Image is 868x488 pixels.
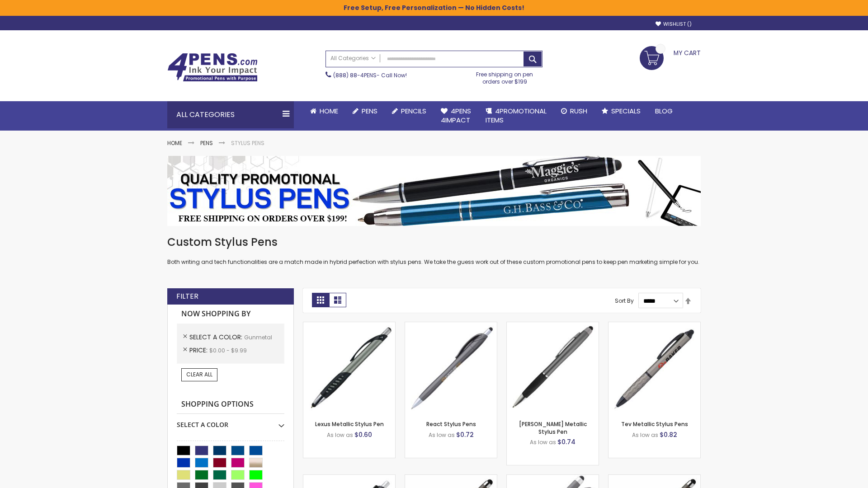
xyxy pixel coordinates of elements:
[507,322,599,329] a: Lory Metallic Stylus Pen-Gunmetal
[303,322,395,414] img: Lexus Metallic Stylus Pen-Gunmetal
[176,291,198,301] strong: Filter
[660,430,677,439] span: $0.82
[507,474,599,482] a: Cali Custom Stylus Gel pen-Gunmetal
[167,101,294,128] div: All Categories
[181,368,217,381] a: Clear All
[330,55,376,62] span: All Categories
[186,371,212,378] span: Clear All
[609,474,700,482] a: Islander Softy Metallic Gel Pen with Stylus - ColorJet Imprint-Gunmetal
[167,156,701,226] img: Stylus Pens
[429,431,455,439] span: As low as
[486,106,547,125] span: 4PROMOTIONAL ITEMS
[303,322,395,329] a: Lexus Metallic Stylus Pen-Gunmetal
[401,106,426,116] span: Pencils
[189,346,209,355] span: Price
[167,53,258,82] img: 4Pens Custom Pens and Promotional Products
[621,420,688,428] a: Tev Metallic Stylus Pens
[434,101,478,131] a: 4Pens4impact
[333,71,407,79] span: - Call Now!
[167,235,701,249] h1: Custom Stylus Pens
[326,51,380,66] a: All Categories
[507,322,599,414] img: Lory Metallic Stylus Pen-Gunmetal
[333,71,377,79] a: (888) 88-4PENS
[209,347,247,354] span: $0.00 - $9.99
[478,101,554,131] a: 4PROMOTIONALITEMS
[648,101,680,121] a: Blog
[441,106,471,125] span: 4Pens 4impact
[345,101,385,121] a: Pens
[303,101,345,121] a: Home
[405,322,497,414] img: React Stylus Pens-Gunmetal
[385,101,434,121] a: Pencils
[519,420,587,435] a: [PERSON_NAME] Metallic Stylus Pen
[609,322,700,329] a: Tev Metallic Stylus Pens-Gunmetal
[611,106,641,116] span: Specials
[467,67,543,85] div: Free shipping on pen orders over $199
[530,438,556,446] span: As low as
[615,297,634,305] label: Sort By
[244,333,272,341] span: Gunmetal
[231,139,264,147] strong: Stylus Pens
[189,333,244,342] span: Select A Color
[405,474,497,482] a: Islander Softy Metallic Gel Pen with Stylus-Gunmetal
[570,106,587,116] span: Rush
[554,101,594,121] a: Rush
[557,437,576,446] span: $0.74
[609,322,700,414] img: Tev Metallic Stylus Pens-Gunmetal
[177,395,284,414] strong: Shopping Options
[167,139,182,147] a: Home
[632,431,658,439] span: As low as
[655,106,673,116] span: Blog
[177,305,284,324] strong: Now Shopping by
[315,420,384,428] a: Lexus Metallic Stylus Pen
[320,106,338,116] span: Home
[405,322,497,329] a: React Stylus Pens-Gunmetal
[167,235,701,266] div: Both writing and tech functionalities are a match made in hybrid perfection with stylus pens. We ...
[354,430,372,439] span: $0.60
[327,431,353,439] span: As low as
[303,474,395,482] a: Souvenir® Anthem Stylus Pen-Gunmetal
[362,106,377,116] span: Pens
[594,101,648,121] a: Specials
[656,21,692,28] a: Wishlist
[200,139,213,147] a: Pens
[177,414,284,429] div: Select A Color
[456,430,474,439] span: $0.72
[312,293,329,307] strong: Grid
[426,420,476,428] a: React Stylus Pens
